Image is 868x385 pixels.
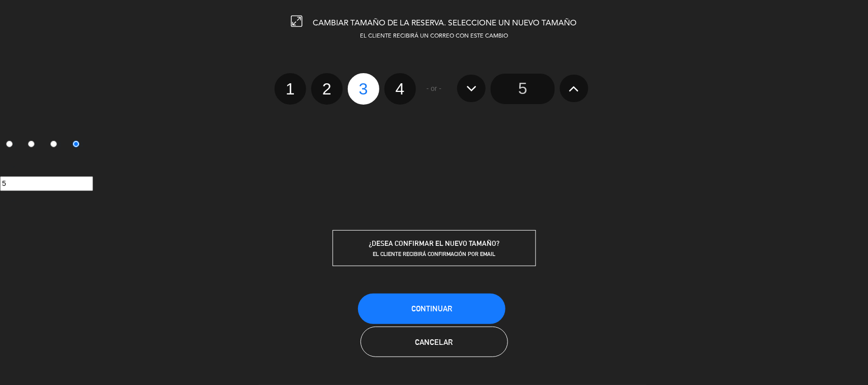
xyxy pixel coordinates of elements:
[369,239,499,247] span: ¿DESEA CONFIRMAR EL NUEVO TAMAÑO?
[6,141,13,147] input: 1
[45,137,67,154] label: 3
[361,327,508,357] button: Cancelar
[415,338,453,346] span: Cancelar
[28,141,35,147] input: 2
[313,19,577,27] span: CAMBIAR TAMAÑO DE LA RESERVA. SELECCIONE UN NUEVO TAMAÑO
[67,137,89,154] label: 4
[50,141,57,147] input: 3
[73,141,79,147] input: 4
[427,83,442,94] span: - or -
[348,73,379,105] label: 3
[360,34,508,39] span: EL CLIENTE RECIBIRÁ UN CORREO CON ESTE CAMBIO
[384,73,416,105] label: 4
[311,73,343,105] label: 2
[411,304,452,313] span: Continuar
[373,250,495,258] span: EL CLIENTE RECIBIRÁ CONFIRMACIÓN POR EMAIL
[275,73,306,105] label: 1
[22,137,45,154] label: 2
[358,294,505,324] button: Continuar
